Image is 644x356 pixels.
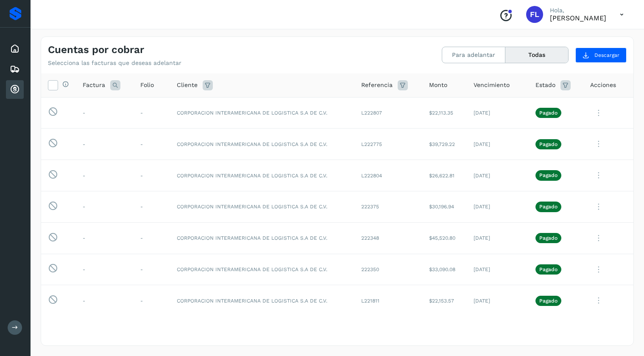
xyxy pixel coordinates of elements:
[170,129,354,160] td: CORPORACION INTERAMERICANA DE LOGISTICA S.A DE C.V.
[467,97,528,129] td: [DATE]
[467,129,528,160] td: [DATE]
[170,97,354,129] td: CORPORACION INTERAMERICANA DE LOGISTICA S.A DE C.V.
[170,222,354,254] td: CORPORACION INTERAMERICANA DE LOGISTICA S.A DE C.V.
[467,191,528,222] td: [DATE]
[550,7,606,14] p: Hola,
[354,222,422,254] td: 222348
[474,81,510,90] span: Vencimiento
[354,97,422,129] td: L222807
[442,47,505,63] button: Para adelantar
[422,222,467,254] td: $45,520.80
[134,222,170,254] td: -
[539,266,558,272] p: Pagado
[76,97,134,129] td: -
[422,97,467,129] td: $22,113.35
[6,60,24,78] div: Embarques
[422,160,467,191] td: $26,622.81
[354,129,422,160] td: L222775
[422,191,467,222] td: $30,196.94
[6,80,24,99] div: Cuentas por cobrar
[134,97,170,129] td: -
[48,44,144,56] h4: Cuentas por cobrar
[170,160,354,191] td: CORPORACION INTERAMERICANA DE LOGISTICA S.A DE C.V.
[539,204,558,210] p: Pagado
[134,285,170,317] td: -
[170,285,354,317] td: CORPORACION INTERAMERICANA DE LOGISTICA S.A DE C.V.
[467,222,528,254] td: [DATE]
[177,81,198,90] span: Cliente
[467,160,528,191] td: [DATE]
[505,47,568,63] button: Todas
[134,191,170,222] td: -
[6,39,24,58] div: Inicio
[140,81,154,90] span: Folio
[83,81,105,90] span: Factura
[590,81,616,90] span: Acciones
[422,285,467,317] td: $22,153.57
[422,254,467,285] td: $33,090.08
[354,254,422,285] td: 222350
[76,222,134,254] td: -
[76,254,134,285] td: -
[575,48,627,63] button: Descargar
[48,59,181,67] p: Selecciona las facturas que deseas adelantar
[76,160,134,191] td: -
[429,81,447,90] span: Monto
[539,298,558,304] p: Pagado
[550,14,606,22] p: Fabian Lopez Calva
[422,129,467,160] td: $39,729.22
[170,191,354,222] td: CORPORACION INTERAMERICANA DE LOGISTICA S.A DE C.V.
[535,81,555,90] span: Estado
[354,285,422,317] td: L221811
[76,191,134,222] td: -
[539,235,558,241] p: Pagado
[354,160,422,191] td: L222804
[539,141,558,147] p: Pagado
[539,110,558,116] p: Pagado
[594,51,619,59] span: Descargar
[134,129,170,160] td: -
[467,285,528,317] td: [DATE]
[76,129,134,160] td: -
[467,254,528,285] td: [DATE]
[539,172,558,178] p: Pagado
[134,160,170,191] td: -
[170,254,354,285] td: CORPORACION INTERAMERICANA DE LOGISTICA S.A DE C.V.
[361,81,393,90] span: Referencia
[354,191,422,222] td: 222375
[76,285,134,317] td: -
[134,254,170,285] td: -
